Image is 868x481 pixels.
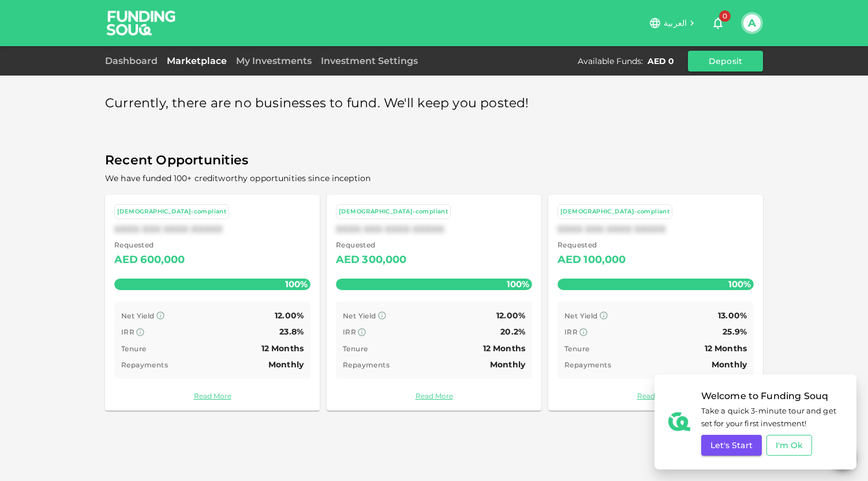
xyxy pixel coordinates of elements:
span: 23.8% [279,326,304,337]
span: Monthly [712,359,747,370]
span: Net Yield [343,311,376,320]
span: العربية [664,18,687,28]
span: Requested [336,239,407,251]
img: fav-icon [668,411,690,433]
a: Marketplace [162,55,231,66]
div: 100,000 [583,251,626,269]
span: Tenure [564,344,589,353]
span: Monthly [268,359,304,370]
span: IRR [343,328,356,336]
span: 12.00% [496,310,525,321]
button: A [743,14,761,32]
a: My Investments [231,55,316,66]
div: 300,000 [362,251,406,269]
span: 12.00% [275,310,304,321]
button: I'm Ok [766,435,813,456]
div: Available Funds : [578,55,643,67]
a: [DEMOGRAPHIC_DATA]-compliantXXXX XXX XXXX XXXXX Requested AED600,000100% Net Yield 12.00% IRR 23.... [105,195,320,411]
span: Net Yield [121,311,155,320]
div: [DEMOGRAPHIC_DATA]-compliant [560,207,669,217]
button: Let's Start [701,435,762,456]
span: 12 Months [483,343,525,354]
span: 12 Months [261,343,304,354]
span: Net Yield [564,311,598,320]
button: 0 [706,12,729,35]
div: XXXX XXX XXXX XXXXX [558,224,754,235]
span: 13.00% [718,310,747,321]
a: [DEMOGRAPHIC_DATA]-compliantXXXX XXX XXXX XXXXX Requested AED300,000100% Net Yield 12.00% IRR 20.... [327,195,541,411]
span: We have funded 100+ creditworthy opportunities since inception [105,173,371,183]
a: Read More [336,390,532,401]
span: Repayments [121,360,168,369]
span: 25.9% [723,326,747,337]
span: Requested [114,239,185,251]
span: IRR [564,328,578,336]
div: AED 0 [648,55,674,67]
span: 100% [725,276,754,292]
span: Recent Opportunities [105,149,763,172]
span: Tenure [121,344,146,353]
span: IRR [121,328,134,336]
div: AED [336,251,360,269]
span: Repayments [564,360,611,369]
a: Dashboard [105,55,162,66]
span: 100% [282,276,310,292]
span: Repayments [343,360,390,369]
div: [DEMOGRAPHIC_DATA]-compliant [117,207,226,217]
a: Read More [558,390,754,401]
span: 0 [719,10,731,22]
span: 12 Months [705,343,747,354]
div: XXXX XXX XXXX XXXXX [114,224,310,235]
span: Welcome to Funding Souq [701,388,843,404]
span: Currently, there are no businesses to fund. We'll keep you posted! [105,92,529,115]
a: Investment Settings [316,55,422,66]
div: AED [114,251,138,269]
button: Deposit [688,51,763,72]
div: AED [558,251,581,269]
span: 100% [504,276,532,292]
div: [DEMOGRAPHIC_DATA]-compliant [339,207,448,217]
div: 600,000 [140,251,185,269]
span: Monthly [490,359,525,370]
a: Read More [114,390,310,401]
span: Tenure [343,344,368,353]
span: Requested [558,239,626,251]
a: [DEMOGRAPHIC_DATA]-compliantXXXX XXX XXXX XXXXX Requested AED100,000100% Net Yield 13.00% IRR 25.... [548,195,763,411]
span: Take a quick 3-minute tour and get set for your first investment! [701,404,843,431]
div: XXXX XXX XXXX XXXXX [336,224,532,235]
span: 20.2% [500,326,525,337]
